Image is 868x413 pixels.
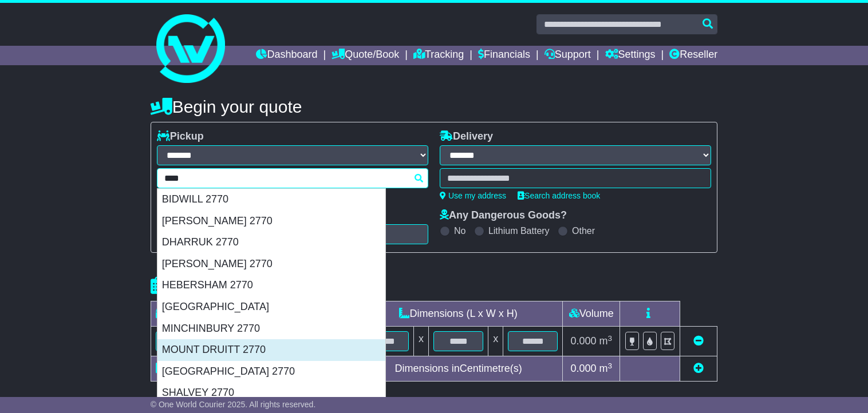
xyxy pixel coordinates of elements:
div: SHALVEY 2770 [157,382,385,404]
td: x [414,327,429,356]
td: Volume [563,301,620,327]
a: Quote/Book [332,46,399,65]
a: Support [545,46,591,65]
div: MINCHINBURY 2770 [157,318,385,340]
a: Tracking [413,46,464,65]
sup: 3 [608,334,613,343]
span: m [599,335,613,347]
label: Any Dangerous Goods? [440,209,567,222]
span: 0.000 [571,335,597,347]
td: Total [151,356,246,382]
span: 0.000 [571,363,597,374]
div: [PERSON_NAME] 2770 [157,253,385,275]
div: [GEOGRAPHIC_DATA] [157,296,385,318]
td: x [488,327,503,356]
a: Reseller [669,46,717,65]
label: No [454,225,465,236]
td: Type [151,301,246,327]
h4: Package details | [151,276,294,295]
a: Remove this item [693,335,704,347]
span: m [599,363,613,374]
a: Settings [605,46,656,65]
div: BIDWILL 2770 [157,189,385,211]
label: Other [572,225,595,236]
div: DHARRUK 2770 [157,232,385,253]
div: MOUNT DRUITT 2770 [157,339,385,361]
label: Pickup [157,130,204,143]
div: [GEOGRAPHIC_DATA] 2770 [157,361,385,383]
a: Financials [478,46,530,65]
span: © One World Courier 2025. All rights reserved. [151,400,316,409]
div: [PERSON_NAME] 2770 [157,211,385,232]
a: Dashboard [256,46,317,65]
a: Search address book [518,191,600,200]
td: Dimensions (L x W x H) [354,301,562,327]
a: Use my address [440,191,506,200]
div: HEBERSHAM 2770 [157,275,385,296]
label: Lithium Battery [488,225,550,236]
label: Delivery [440,130,493,143]
td: Dimensions in Centimetre(s) [354,356,562,382]
a: Add new item [693,363,704,374]
sup: 3 [608,362,613,370]
h4: Begin your quote [151,97,718,116]
typeahead: Please provide city [157,168,428,188]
